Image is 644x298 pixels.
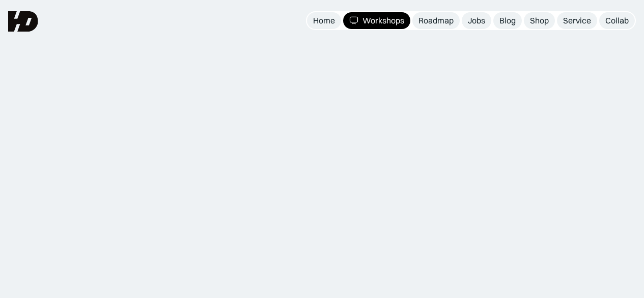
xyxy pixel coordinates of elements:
div: Jobs [468,15,485,26]
a: Shop [524,12,555,29]
a: Collab [599,12,635,29]
div: Shop [530,15,549,26]
div: Home [313,15,335,26]
div: Service [563,15,591,26]
div: Collab [605,15,629,26]
a: Roadmap [412,12,460,29]
div: Roadmap [418,15,454,26]
a: Jobs [462,12,491,29]
a: Workshops [343,12,410,29]
div: Blog [499,15,516,26]
div: Workshops [362,15,404,26]
a: Blog [493,12,522,29]
a: Service [557,12,597,29]
a: Home [307,12,341,29]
